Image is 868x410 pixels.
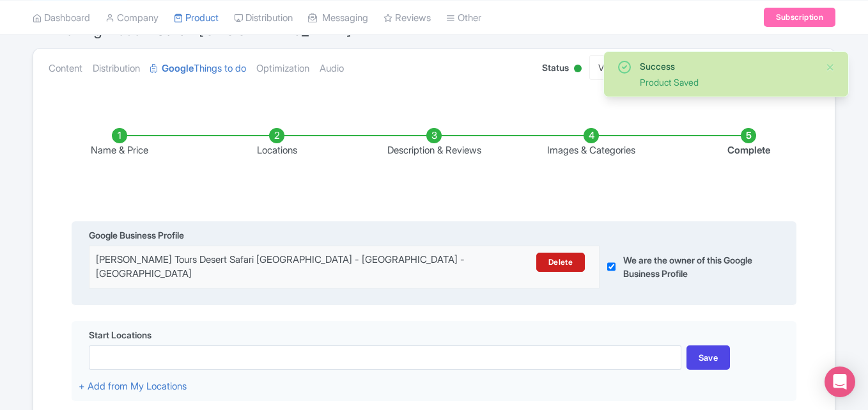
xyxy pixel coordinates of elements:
[513,128,670,158] li: Images & Categories
[198,128,355,158] li: Locations
[764,8,835,27] a: Subscription
[49,49,82,89] a: Content
[89,228,184,242] span: Google Business Profile
[825,367,855,397] div: Open Intercom Messenger
[150,49,246,89] a: GoogleThings to do
[825,59,835,75] button: Close
[162,61,194,76] strong: Google
[571,59,584,79] div: Active
[640,75,815,89] div: Product Saved
[536,253,585,272] a: Delete
[623,253,764,280] label: We are the owner of this Google Business Profile
[686,345,731,370] div: Save
[256,49,309,89] a: Optimization
[48,20,352,39] span: Evening Desert Safari [GEOGRAPHIC_DATA]
[355,128,513,158] li: Description & Reviews
[41,128,198,158] li: Name & Price
[320,49,344,89] a: Audio
[640,59,815,73] div: Success
[89,328,151,342] span: Start Locations
[542,61,569,74] span: Status
[79,380,187,392] a: + Add from My Locations
[93,49,140,89] a: Distribution
[670,128,827,158] li: Complete
[589,55,715,80] a: Version: Primary Product
[96,253,469,281] div: [PERSON_NAME] Tours Desert Safari [GEOGRAPHIC_DATA] - [GEOGRAPHIC_DATA] - [GEOGRAPHIC_DATA]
